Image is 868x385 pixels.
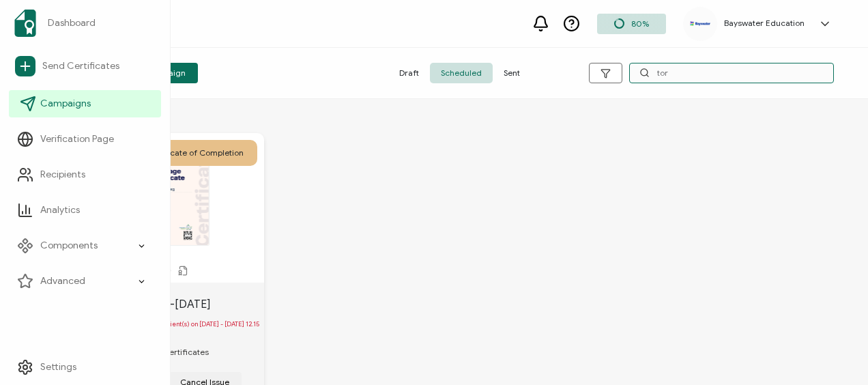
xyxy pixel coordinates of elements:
[40,97,91,111] span: Campaigns
[388,63,430,83] span: Draft
[629,63,834,83] input: Search
[40,239,98,253] span: Components
[9,51,161,82] a: Send Certificates
[40,274,85,288] span: Advanced
[9,161,161,188] a: Recipients
[40,168,85,182] span: Recipients
[103,296,264,313] div: Toronto2025-[DATE]
[493,63,531,83] span: Sent
[14,10,36,37] img: sertifier-logomark-colored.svg
[690,21,710,26] img: e421b917-46e4-4ebc-81ec-125abdc7015c.png
[800,319,868,385] iframe: Chat Widget
[9,354,161,381] a: Settings
[42,59,119,73] span: Send Certificates
[9,90,161,117] a: Campaigns
[40,203,80,217] span: Analytics
[631,18,649,29] span: 80%
[40,360,76,374] span: Settings
[48,16,96,30] span: Dashboard
[724,18,805,28] h5: Bayswater Education
[9,4,161,42] a: Dashboard
[132,140,257,166] div: Certificate of Completion
[9,197,161,224] a: Analytics
[430,63,493,83] span: Scheduled
[40,132,114,146] span: Verification Page
[9,126,161,153] a: Verification Page
[103,320,259,338] span: Will be sent to 18 recipient(s) on [DATE] - [DATE] 12.15 PM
